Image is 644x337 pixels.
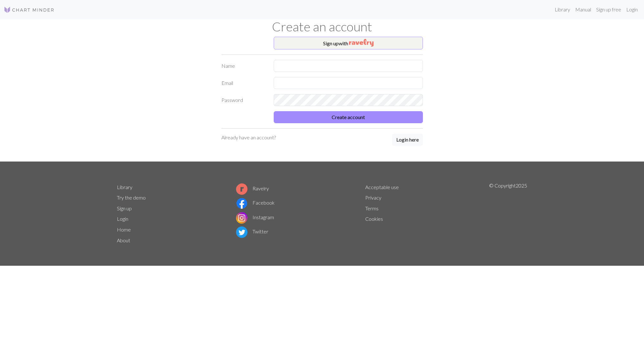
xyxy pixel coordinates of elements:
img: Logo [4,6,54,14]
img: Ravelry logo [236,183,247,195]
a: Try the demo [117,194,146,200]
button: Sign upwith [274,37,423,49]
h1: Create an account [113,19,531,34]
label: Email [218,77,270,89]
a: Cookies [365,216,383,222]
img: Instagram logo [236,212,247,224]
p: Already have an account? [221,134,276,141]
a: Sign up [117,205,132,211]
a: Terms [365,205,379,211]
a: Ravelry [236,185,269,191]
a: Twitter [236,228,268,234]
p: © Copyright 2025 [489,182,527,246]
label: Name [218,60,270,72]
img: Facebook logo [236,198,247,209]
a: Facebook [236,200,275,206]
a: Home [117,226,131,232]
a: Library [552,3,573,16]
img: Twitter logo [236,226,247,238]
button: Login here [392,134,423,146]
a: Library [117,184,132,190]
a: Instagram [236,214,274,220]
a: Sign up free [594,3,624,16]
a: Acceptable use [365,184,399,190]
a: Privacy [365,194,381,200]
label: Password [218,94,270,106]
a: About [117,237,130,243]
a: Login [624,3,640,16]
button: Create account [274,111,423,123]
a: Manual [573,3,594,16]
a: Login here [392,134,423,146]
a: Login [117,216,128,222]
img: Ravelry [349,39,373,47]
